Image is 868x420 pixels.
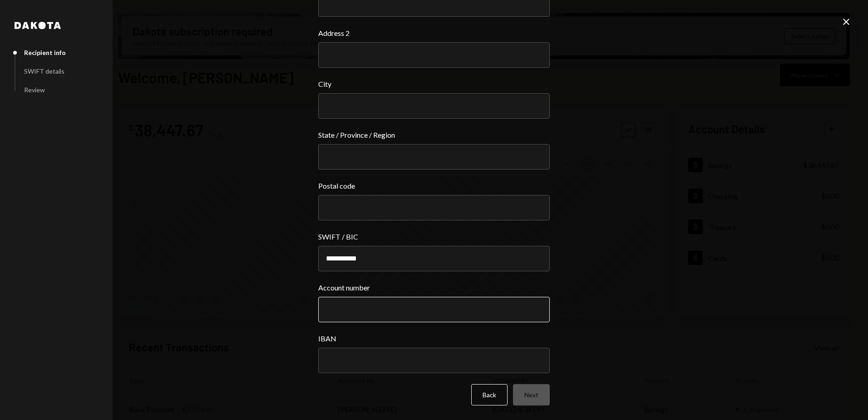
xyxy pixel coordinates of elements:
[318,28,550,39] label: Address 2
[318,231,550,242] label: SWIFT / BIC
[24,86,45,94] div: Review
[24,67,64,75] div: SWIFT details
[318,180,550,191] label: Postal code
[471,384,508,405] button: Back
[24,49,66,56] div: Recipient info
[318,282,550,293] label: Account number
[318,130,550,140] label: State / Province / Region
[318,333,550,344] label: IBAN
[318,79,550,90] label: City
